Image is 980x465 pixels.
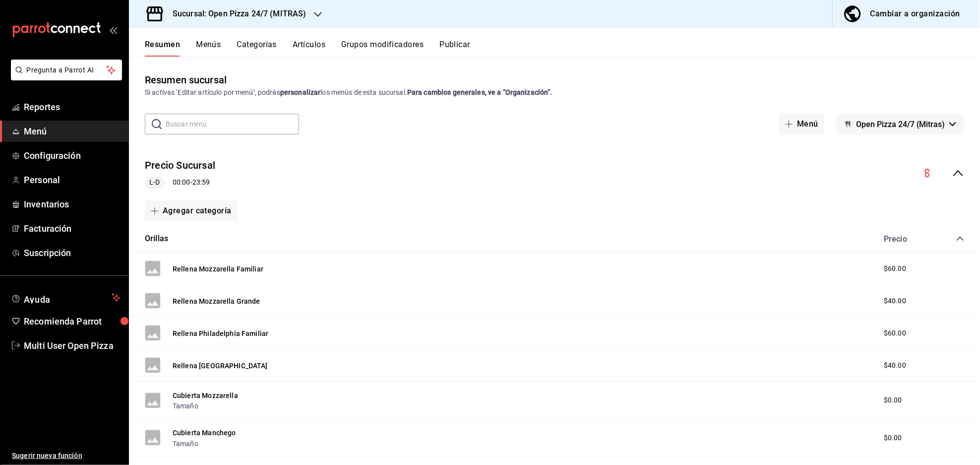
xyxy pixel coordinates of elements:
[173,361,268,371] button: Rellena [GEOGRAPHIC_DATA]
[145,40,980,57] div: navigation tabs
[145,72,227,87] div: Resumen sucursal
[173,296,260,306] button: Rellena Mozzarella Grande
[884,296,906,306] span: $40.00
[11,60,122,80] button: Pregunta a Parrot AI
[24,246,121,260] span: Suscripción
[884,360,906,371] span: $40.00
[145,177,164,188] span: L-D
[129,150,980,197] div: collapse-menu-row
[145,233,168,245] button: Orillas
[173,401,198,411] button: Tamaño
[109,26,117,34] button: open_drawer_menu
[884,433,902,443] span: $0.00
[196,40,221,57] button: Menús
[24,173,121,187] span: Personal
[439,40,470,57] button: Publicar
[884,264,906,274] span: $60.00
[173,264,263,274] button: Rellena Mozzarella Familiar
[24,315,121,328] span: Recomienda Parrot
[173,329,268,338] button: Rellena Philadelphia Familiar
[173,428,236,438] button: Cubierta Manchego
[145,177,215,189] div: 00:00 - 23:59
[280,88,321,96] strong: personalizar
[24,100,121,114] span: Reportes
[856,120,945,129] span: Open Pizza 24/7 (Mitras)
[836,114,964,134] button: Open Pizza 24/7 (Mitras)
[884,395,902,405] span: $0.00
[407,88,552,96] strong: Para cambios generales, ve a “Organización”.
[166,114,299,134] input: Buscar menú
[884,328,906,338] span: $60.00
[24,125,121,138] span: Menú
[173,439,198,449] button: Tamaño
[874,234,937,244] div: Precio
[24,198,121,211] span: Inventarios
[293,40,325,57] button: Artículos
[165,8,306,20] h3: Sucursal: Open Pizza 24/7 (MITRAS)
[145,40,180,57] button: Resumen
[12,451,121,461] span: Sugerir nueva función
[24,292,108,304] span: Ayuda
[173,391,238,400] button: Cubierta Mozzarella
[870,7,960,21] div: Cambiar a organización
[24,339,121,352] span: Multi User Open Pizza
[27,65,107,75] span: Pregunta a Parrot AI
[145,87,964,98] div: Si activas ‘Editar artículo por menú’, podrás los menús de esta sucursal.
[779,114,824,134] button: Menú
[24,149,121,162] span: Configuración
[145,158,215,173] button: Precio Sucursal
[145,200,238,221] button: Agregar categoría
[956,235,964,243] button: collapse-category-row
[7,72,122,82] a: Pregunta a Parrot AI
[237,40,277,57] button: Categorías
[24,222,121,235] span: Facturación
[341,40,424,57] button: Grupos modificadores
